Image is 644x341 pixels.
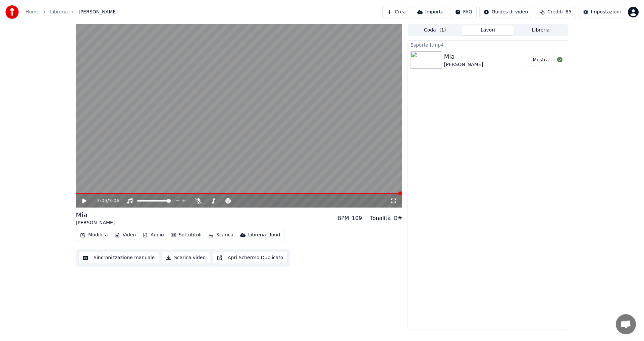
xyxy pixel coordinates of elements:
[451,6,477,18] button: FAQ
[248,232,280,238] div: Libreria cloud
[370,214,391,222] div: Tonalità
[140,230,167,240] button: Audio
[408,41,568,49] div: Esporta [.mp4]
[479,6,532,18] button: Guides di video
[444,61,483,68] div: [PERSON_NAME]
[213,252,287,264] button: Apri Schermo Duplicato
[579,6,625,18] button: Impostazioni
[337,214,349,222] div: BPM
[25,9,118,15] nav: breadcrumb
[547,9,563,15] span: Crediti
[514,25,567,35] button: Libreria
[393,214,402,222] div: D#
[591,9,621,15] div: Impostazioni
[77,230,111,240] button: Modifica
[566,9,572,15] span: 85
[409,25,462,35] button: Coda
[97,197,107,204] span: 3:06
[168,230,204,240] button: Sottotitoli
[462,25,515,35] button: Lavori
[352,214,362,222] div: 109
[109,197,119,204] span: 3:06
[206,230,236,240] button: Scarica
[78,252,159,264] button: Sincronizzazione manuale
[527,54,554,66] button: Mostra
[535,6,576,18] button: Crediti85
[112,230,139,240] button: Video
[25,9,39,15] a: Home
[444,52,483,61] div: Mia
[50,9,68,15] a: Libreria
[76,220,115,226] div: [PERSON_NAME]
[5,5,19,19] img: youka
[616,314,636,334] a: Aprire la chat
[76,210,115,220] div: Mia
[162,252,210,264] button: Scarica video
[439,27,446,34] span: ( 1 )
[97,197,113,204] div: /
[382,6,410,18] button: Crea
[413,6,448,18] button: Importa
[78,9,117,15] span: [PERSON_NAME]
